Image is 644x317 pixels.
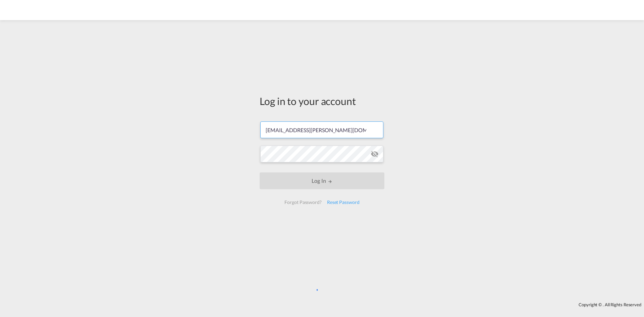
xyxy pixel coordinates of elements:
[260,121,383,138] input: Enter email/phone number
[324,196,362,208] div: Reset Password
[260,172,384,189] button: LOGIN
[371,150,379,158] md-icon: icon-eye-off
[260,94,384,108] div: Log in to your account
[282,196,324,208] div: Forgot Password?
